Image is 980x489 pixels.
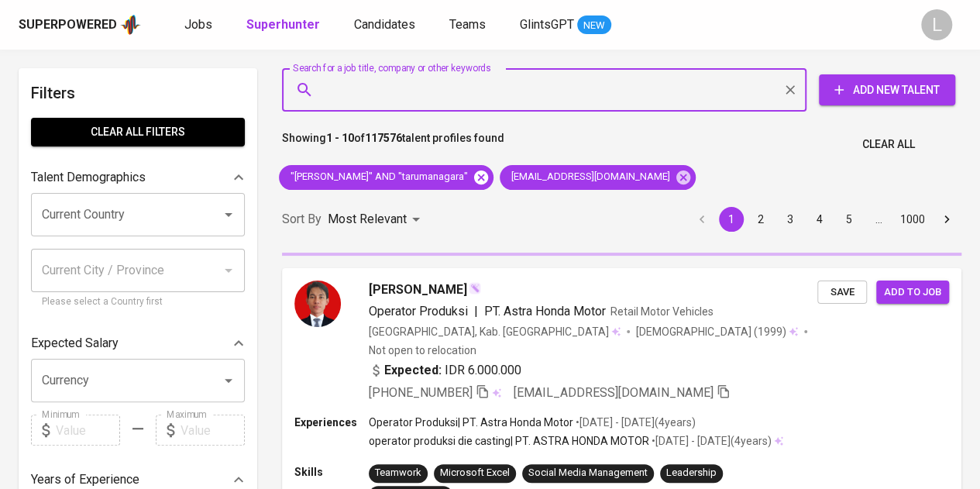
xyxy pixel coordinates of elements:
[369,415,573,430] p: Operator Produksi | PT. Astra Honda Motor
[831,81,943,100] span: Add New Talent
[294,281,341,327] img: c919d9846edc1580c808312777a09181.jpg
[500,165,696,190] div: [EMAIL_ADDRESS][DOMAIN_NAME]
[19,13,141,36] a: Superpoweredapp logo
[500,170,679,184] span: [EMAIL_ADDRESS][DOMAIN_NAME]
[294,464,369,480] p: Skills
[31,470,139,489] p: Years of Experience
[807,207,832,232] button: Go to page 4
[825,284,859,301] span: Save
[449,15,489,35] a: Teams
[514,385,714,400] span: [EMAIL_ADDRESS][DOMAIN_NAME]
[369,304,468,319] span: Operator Produksi
[779,79,801,101] button: Clear
[246,17,320,32] b: Superhunter
[369,343,476,358] p: Not open to relocation
[862,135,915,154] span: Clear All
[365,132,402,144] b: 117576
[246,15,323,35] a: Superhunter
[520,15,611,35] a: GlintsGPT NEW
[837,207,861,232] button: Go to page 5
[528,466,648,480] div: Social Media Management
[921,9,952,40] div: L
[31,168,146,187] p: Talent Demographics
[369,281,467,299] span: [PERSON_NAME]
[876,281,949,305] button: Add to job
[56,415,120,446] input: Value
[369,361,521,380] div: IDR 6.000.000
[43,122,232,142] span: Clear All filters
[636,324,754,339] span: [DEMOGRAPHIC_DATA]
[440,466,510,480] div: Microsoft Excel
[856,130,921,159] button: Clear All
[326,132,354,144] b: 1 - 10
[369,385,473,400] span: [PHONE_NUMBER]
[573,415,696,430] p: • [DATE] - [DATE] ( 4 years )
[184,15,215,35] a: Jobs
[469,282,481,294] img: magic_wand.svg
[282,130,504,159] p: Showing of talent profiles found
[636,324,798,339] div: (1999)
[31,81,245,105] h6: Filters
[484,304,606,319] span: PT. Astra Honda Motor
[896,207,930,232] button: Go to page 1000
[866,212,891,227] div: …
[294,415,369,430] p: Experiences
[369,433,649,449] p: operator produksi die casting | PT. ASTRA HONDA MOTOR
[884,284,941,301] span: Add to job
[354,17,415,32] span: Candidates
[520,17,574,32] span: GlintsGPT
[120,13,141,36] img: app logo
[369,324,621,339] div: [GEOGRAPHIC_DATA], Kab. [GEOGRAPHIC_DATA]
[778,207,803,232] button: Go to page 3
[279,165,493,190] div: "[PERSON_NAME]" AND "tarumanagara"
[610,305,714,318] span: Retail Motor Vehicles
[328,205,425,234] div: Most Relevant
[819,74,955,105] button: Add New Talent
[934,207,959,232] button: Go to next page
[31,328,245,359] div: Expected Salary
[449,17,486,32] span: Teams
[577,18,611,33] span: NEW
[31,118,245,146] button: Clear All filters
[184,17,212,32] span: Jobs
[719,207,744,232] button: page 1
[31,334,119,353] p: Expected Salary
[282,210,322,229] p: Sort By
[748,207,773,232] button: Go to page 2
[474,302,478,321] span: |
[181,415,245,446] input: Value
[817,281,867,305] button: Save
[31,162,245,193] div: Talent Demographics
[42,294,234,310] p: Please select a Country first
[328,210,407,229] p: Most Relevant
[19,16,117,34] div: Superpowered
[354,15,418,35] a: Candidates
[218,370,239,391] button: Open
[375,466,421,480] div: Teamwork
[687,207,961,232] nav: pagination navigation
[649,433,772,449] p: • [DATE] - [DATE] ( 4 years )
[666,466,717,480] div: Leadership
[279,170,477,184] span: "[PERSON_NAME]" AND "tarumanagara"
[384,361,442,380] b: Expected:
[218,204,239,226] button: Open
